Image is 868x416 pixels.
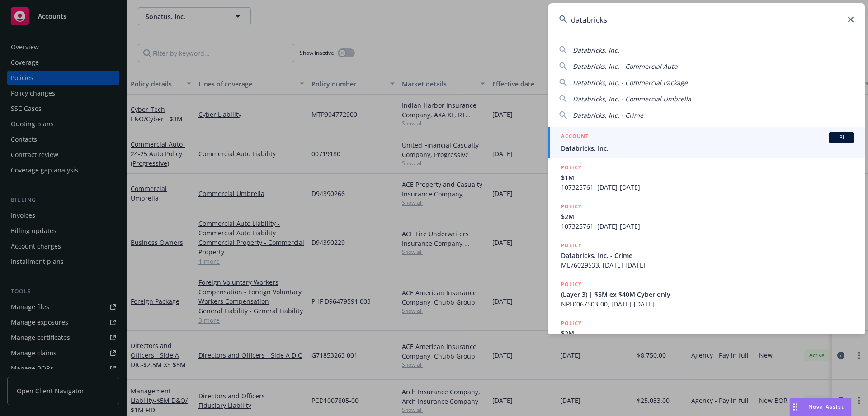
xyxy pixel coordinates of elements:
h5: POLICY [561,319,582,328]
span: Databricks, Inc. - Commercial Auto [573,62,677,71]
span: Databricks, Inc. - Commercial Umbrella [573,95,691,103]
h5: ACCOUNT [561,132,589,143]
span: $2M [561,329,854,338]
div: Drag to move [790,398,801,416]
input: Search... [548,3,865,36]
a: POLICY$1M107325761, [DATE]-[DATE] [548,158,865,197]
span: 107325761, [DATE]-[DATE] [561,221,854,231]
h5: POLICY [561,163,582,172]
span: Databricks, Inc. [573,46,619,54]
span: Nova Assist [808,403,844,411]
span: ML76029533, [DATE]-[DATE] [561,260,854,270]
span: NPL0067503-00, [DATE]-[DATE] [561,299,854,309]
span: Databricks, Inc. [561,143,854,153]
span: Databricks, Inc. - Crime [561,251,854,260]
span: BI [832,134,850,142]
span: Databricks, Inc. - Crime [573,111,643,120]
button: Nova Assist [789,398,852,416]
a: POLICY$2M [548,314,865,353]
span: Databricks, Inc. - Commercial Package [573,78,688,87]
a: POLICY(Layer 3) | $5M ex $40M Cyber onlyNPL0067503-00, [DATE]-[DATE] [548,275,865,314]
span: 107325761, [DATE]-[DATE] [561,182,854,192]
h5: POLICY [561,241,582,250]
h5: POLICY [561,280,582,289]
h5: POLICY [561,202,582,211]
a: POLICYDatabricks, Inc. - CrimeML76029533, [DATE]-[DATE] [548,236,865,275]
a: ACCOUNTBIDatabricks, Inc. [548,127,865,158]
span: (Layer 3) | $5M ex $40M Cyber only [561,290,854,299]
span: $1M [561,173,854,182]
a: POLICY$2M107325761, [DATE]-[DATE] [548,197,865,236]
span: $2M [561,212,854,221]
